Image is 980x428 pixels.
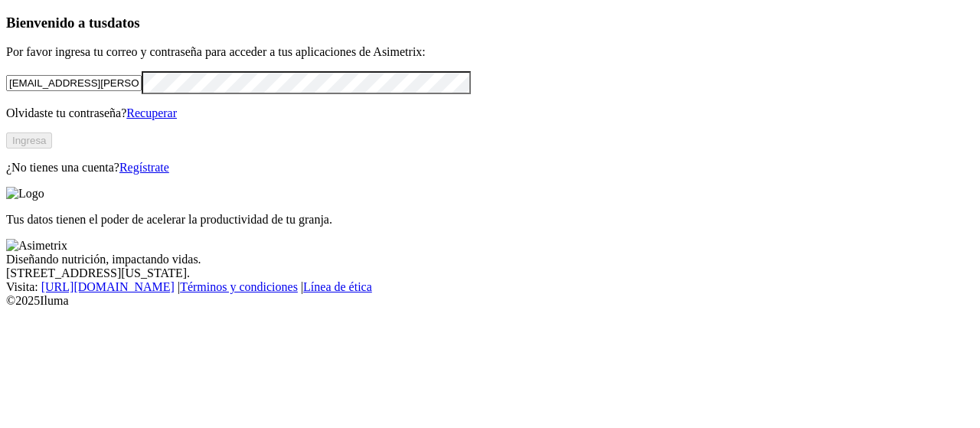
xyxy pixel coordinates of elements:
span: datos [107,15,140,31]
div: Diseñando nutrición, impactando vidas. [6,253,974,266]
h3: Bienvenido a tus [6,15,974,31]
button: Ingresa [6,132,52,149]
p: Por favor ingresa tu correo y contraseña para acceder a tus aplicaciones de Asimetrix: [6,45,974,59]
a: Regístrate [119,161,169,174]
p: ¿No tienes una cuenta? [6,161,974,175]
p: Tus datos tienen el poder de acelerar la productividad de tu granja. [6,213,974,227]
a: Términos y condiciones [180,280,298,293]
div: Visita : | | [6,280,974,294]
a: [URL][DOMAIN_NAME] [41,280,175,293]
input: Tu correo [6,75,142,91]
img: Logo [6,187,44,201]
p: Olvidaste tu contraseña? [6,106,974,120]
img: Asimetrix [6,239,67,253]
a: Recuperar [126,106,177,119]
div: © 2025 Iluma [6,294,974,308]
div: [STREET_ADDRESS][US_STATE]. [6,266,974,280]
a: Línea de ética [303,280,372,293]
